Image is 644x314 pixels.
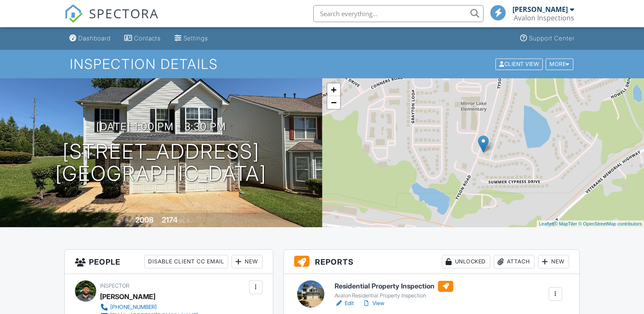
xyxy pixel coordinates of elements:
[100,303,198,311] a: [PHONE_NUMBER]
[313,5,484,22] input: Search everything...
[100,290,155,303] div: [PERSON_NAME]
[100,283,129,289] span: Inspector
[96,121,226,132] h3: [DATE] 1:00 pm - 3:30 pm
[538,255,569,268] div: New
[55,140,266,186] h1: [STREET_ADDRESS] [GEOGRAPHIC_DATA]
[495,58,543,70] div: Client View
[171,31,212,46] a: Settings
[495,60,545,67] a: Client View
[232,255,263,268] div: New
[529,34,575,42] div: Support Center
[162,215,177,224] div: 2174
[554,221,577,226] a: © MapTiler
[546,58,573,70] div: More
[144,255,228,268] div: Disable Client CC Email
[65,250,272,274] h3: People
[442,255,490,268] div: Unlocked
[514,14,574,22] div: Avalon Inspections
[179,217,191,224] span: sq. ft.
[327,96,340,109] a: Zoom out
[335,281,453,292] h6: Residential Property Inspection
[135,215,154,224] div: 2008
[517,31,578,46] a: Support Center
[327,83,340,96] a: Zoom in
[494,255,535,268] div: Attach
[64,4,83,23] img: The Best Home Inspection Software - Spectora
[578,221,642,226] a: © OpenStreetMap contributors
[335,299,354,308] a: Edit
[362,299,384,308] a: View
[537,220,644,228] div: |
[335,292,453,299] div: Avalon Residential Property Inspection
[125,217,134,224] span: Built
[284,250,579,274] h3: Reports
[183,34,208,42] div: Settings
[66,31,114,46] a: Dashboard
[64,11,159,29] a: SPECTORA
[121,31,164,46] a: Contacts
[78,34,111,42] div: Dashboard
[134,34,161,42] div: Contacts
[110,304,157,311] div: [PHONE_NUMBER]
[539,221,553,226] a: Leaflet
[512,5,568,14] div: [PERSON_NAME]
[70,57,574,71] h1: Inspection Details
[89,4,159,22] span: SPECTORA
[335,281,453,300] a: Residential Property Inspection Avalon Residential Property Inspection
